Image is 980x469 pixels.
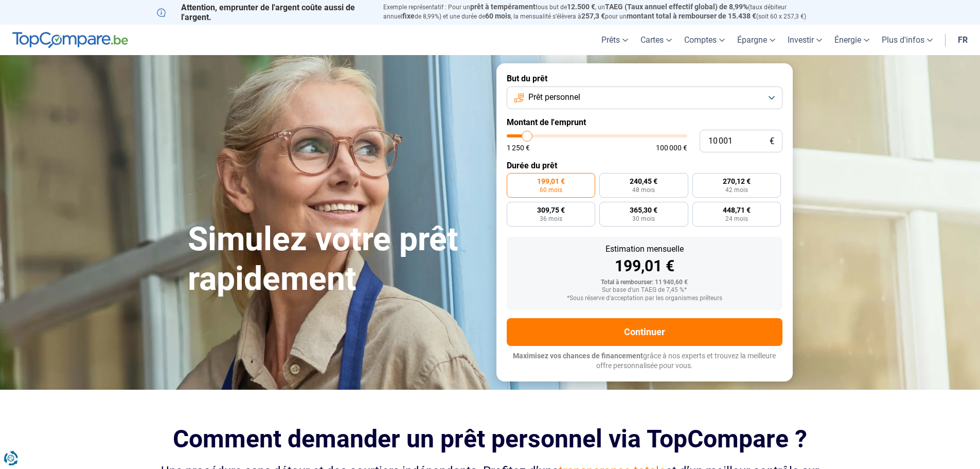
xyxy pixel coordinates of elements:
[537,206,565,214] span: 309,75 €
[540,216,562,222] span: 36 mois
[627,12,756,20] span: montant total à rembourser de 15.438 €
[383,3,824,21] p: Exemple représentatif : Pour un tous but de , un (taux débiteur annuel de 8,99%) et une durée de ...
[507,86,782,109] button: Prêt personnel
[632,216,655,222] span: 30 mois
[770,137,774,146] span: €
[678,25,731,55] a: Comptes
[157,425,824,453] h2: Comment demander un prêt personnel via TopCompare ?
[528,92,580,103] span: Prêt personnel
[634,25,678,55] a: Cartes
[507,117,782,127] label: Montant de l'emprunt
[723,178,751,185] span: 270,12 €
[876,25,939,55] a: Plus d'infos
[12,32,128,48] img: TopCompare
[515,295,774,302] div: *Sous réserve d'acceptation par les organismes prêteurs
[656,144,687,151] span: 100 000 €
[507,144,530,151] span: 1 250 €
[188,220,484,299] h1: Simulez votre prêt rapidement
[632,187,655,193] span: 48 mois
[828,25,876,55] a: Énergie
[507,351,782,371] p: grâce à nos experts et trouvez la meilleure offre personnalisée pour vous.
[605,3,748,11] span: TAEG (Taux annuel effectif global) de 8,99%
[630,178,657,185] span: 240,45 €
[630,206,657,214] span: 365,30 €
[725,187,748,193] span: 42 mois
[537,178,565,185] span: 199,01 €
[515,258,774,274] div: 199,01 €
[157,3,371,22] p: Attention, emprunter de l'argent coûte aussi de l'argent.
[540,187,562,193] span: 60 mois
[952,25,974,55] a: fr
[470,3,536,11] span: prêt à tempérament
[515,279,774,286] div: Total à rembourser: 11 940,60 €
[595,25,634,55] a: Prêts
[731,25,781,55] a: Épargne
[567,3,595,11] span: 12.500 €
[781,25,828,55] a: Investir
[725,216,748,222] span: 24 mois
[581,12,605,20] span: 257,3 €
[507,318,782,346] button: Continuer
[507,74,782,83] label: But du prêt
[515,287,774,294] div: Sur base d'un TAEG de 7,45 %*
[513,352,643,360] span: Maximisez vos chances de financement
[507,161,782,170] label: Durée du prêt
[485,12,511,20] span: 60 mois
[723,206,751,214] span: 448,71 €
[515,245,774,253] div: Estimation mensuelle
[402,12,415,20] span: fixe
